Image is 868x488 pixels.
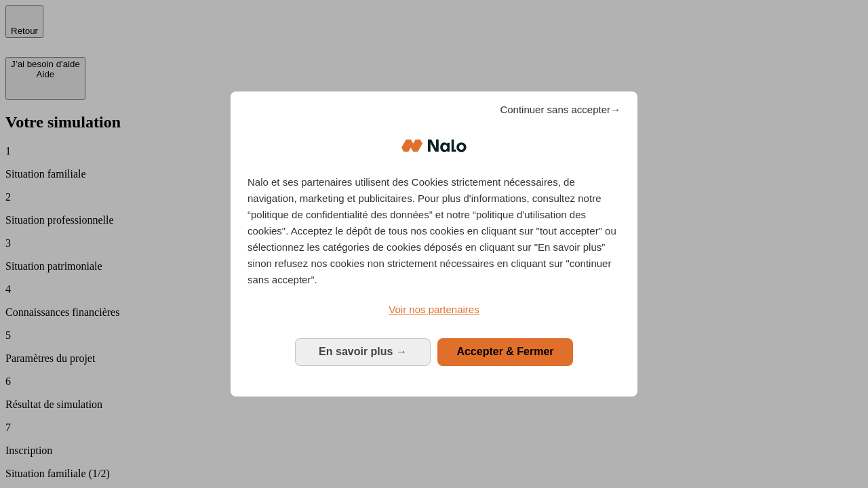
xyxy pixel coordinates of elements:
div: Bienvenue chez Nalo Gestion du consentement [231,91,637,396]
span: Accepter & Fermer [456,346,553,357]
span: Voir nos partenaires [389,304,479,315]
button: En savoir plus: Configurer vos consentements [295,338,431,365]
button: Accepter & Fermer: Accepter notre traitement des données et fermer [437,338,573,365]
span: En savoir plus → [319,346,407,357]
a: Voir nos partenaires [248,302,620,318]
img: Logo [401,125,467,166]
p: Nalo et ses partenaires utilisent des Cookies strictement nécessaires, de navigation, marketing e... [248,174,620,288]
span: Continuer sans accepter→ [500,102,620,118]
